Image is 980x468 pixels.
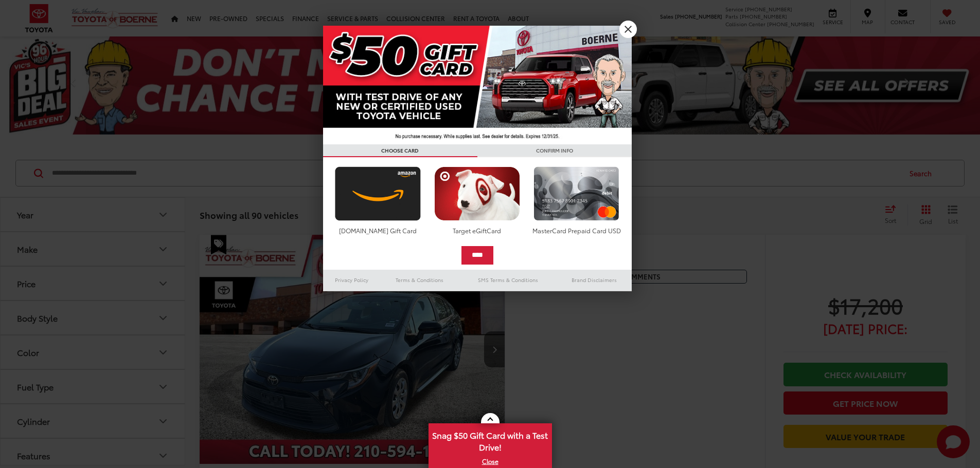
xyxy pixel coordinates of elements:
[477,144,632,157] h3: CONFIRM INFO
[323,274,381,286] a: Privacy Policy
[332,166,423,221] img: amazoncard.png
[380,274,459,286] a: Terms & Conditions
[323,144,477,157] h3: CHOOSE CARD
[557,274,632,286] a: Brand Disclaimers
[459,274,557,286] a: SMS Terms & Conditions
[531,226,622,235] div: MasterCard Prepaid Card USD
[432,166,523,221] img: targetcard.png
[432,226,523,235] div: Target eGiftCard
[430,424,551,456] span: Snag $50 Gift Card with a Test Drive!
[531,166,622,221] img: mastercard.png
[332,226,423,235] div: [DOMAIN_NAME] Gift Card
[323,26,632,144] img: 42635_top_851395.jpg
